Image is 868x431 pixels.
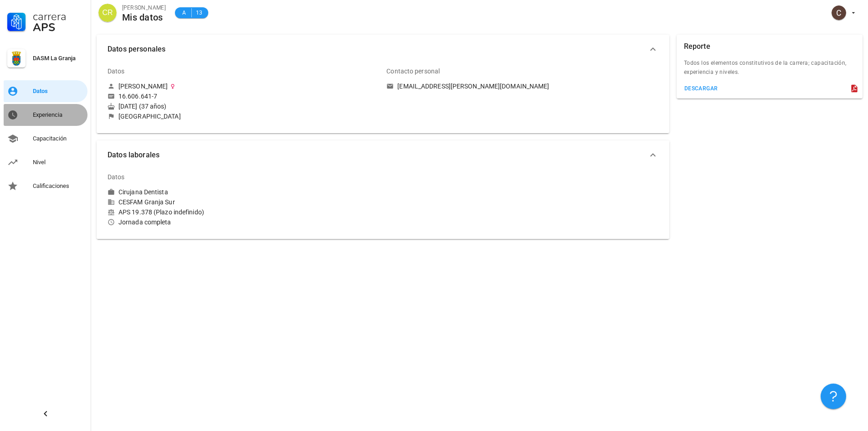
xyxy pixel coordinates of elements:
div: Jornada completa [108,218,379,226]
div: CESFAM Granja Sur [108,198,379,206]
div: Calificaciones [33,182,84,190]
div: Contacto personal [386,60,440,82]
div: Nivel [33,159,84,166]
a: Nivel [4,151,87,173]
div: Capacitación [33,135,84,142]
div: descargar [684,85,718,92]
div: DASM La Granja [33,55,84,62]
span: Datos personales [108,43,647,56]
div: avatar [98,4,117,22]
span: Datos laborales [108,149,647,161]
button: Datos laborales [97,140,669,170]
div: [PERSON_NAME] [122,3,166,12]
a: Calificaciones [4,175,87,197]
div: Datos [108,166,125,188]
div: Mis datos [122,12,166,22]
div: [EMAIL_ADDRESS][PERSON_NAME][DOMAIN_NAME] [397,82,549,90]
span: 13 [195,8,203,17]
div: Reporte [684,35,710,58]
div: APS [33,22,84,33]
a: [EMAIL_ADDRESS][PERSON_NAME][DOMAIN_NAME] [386,82,658,90]
div: avatar [832,5,846,20]
span: CR [102,4,113,22]
div: [PERSON_NAME] [118,82,168,90]
div: Cirujana Dentista [118,188,168,196]
div: APS 19.378 (Plazo indefinido) [108,208,379,216]
div: [GEOGRAPHIC_DATA] [118,112,181,120]
div: 16.606.641-7 [118,92,157,100]
a: Capacitación [4,128,87,150]
div: [DATE] (37 años) [108,102,379,110]
div: Carrera [33,11,84,22]
div: Datos [33,88,84,95]
div: Todos los elementos constitutivos de la carrera; capacitación, experiencia y niveles. [677,58,863,82]
a: Datos [4,80,87,102]
button: Datos personales [97,35,669,64]
span: A [180,8,188,17]
button: descargar [680,82,722,95]
div: Datos [108,60,125,82]
a: Experiencia [4,104,87,126]
div: Experiencia [33,111,84,119]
